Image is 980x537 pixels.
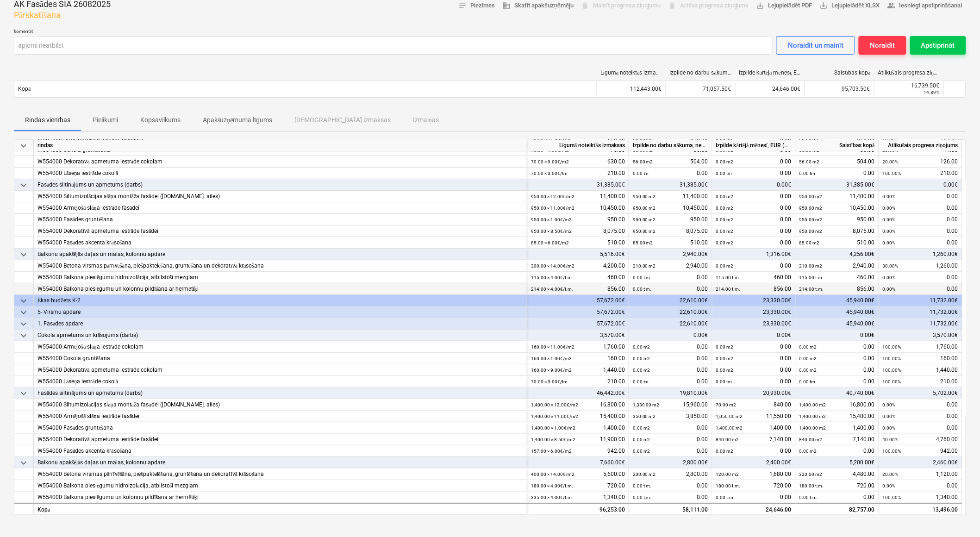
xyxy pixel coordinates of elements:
p: Pielikumi [93,115,118,125]
div: Izpilde kārtējā mēnesī, EUR (bez PVN) [712,140,796,151]
small: 0.00 m2 [633,356,650,361]
div: 160.00 [883,353,958,364]
small: 0.00% [883,229,896,234]
div: 22,610.00€ [629,318,712,330]
small: 100.00% [883,379,901,384]
div: 0.00 [633,353,708,364]
div: 7,140.00 [799,434,875,445]
div: 0.00€ [629,330,712,341]
span: keyboard_arrow_down [18,295,29,306]
small: 0.00% [883,206,896,211]
div: 8,075.00 [633,225,708,237]
div: Atlikušais progresa ziņojums [878,69,940,76]
small: 100.00% [883,368,901,373]
small: 950.00 m2 [633,229,656,234]
div: W554000 Dekoratīvā apmetuma iestrāde cokolam [37,364,523,376]
small: 214.00 t.m. [716,287,741,292]
div: Noraidīt un mainīt [788,39,843,51]
div: Izpilde no darbu sākuma, neskaitot kārtējā mēneša izpildi [670,69,732,76]
div: 57,672.00€ [527,306,629,318]
div: 16,800.00 [799,399,875,411]
small: 1,400.00 × 12.00€ / m2 [531,402,578,407]
small: 0.00 m2 [716,344,734,350]
div: W554000 Siltumizolācijas slāņa montāža fasādei ([DOMAIN_NAME]. ailes) [37,399,523,411]
div: 0.00 [716,214,792,225]
div: Noraidīt [870,39,895,51]
div: W554000 Armējošā slāņa iestrāde cokolam [37,341,523,353]
div: 3,570.00€ [879,330,962,341]
div: Apstiprināt [921,39,955,51]
div: 0.00 [633,272,708,283]
small: 160.00 × 9.00€ / m2 [531,368,572,373]
div: 460.00 [531,272,625,283]
div: 0.00 [883,214,958,225]
div: 950.00 [633,214,708,225]
small: 950.00 m2 [799,217,823,222]
div: 57,672.00€ [527,318,629,330]
small: 0.00 m2 [633,368,650,373]
div: 0.00 [633,364,708,376]
small: 214.00 t.m. [799,287,824,292]
div: 45,940.00€ [796,306,879,318]
div: 0.00 [633,376,708,387]
p: Rindas vienības [25,115,70,125]
div: Izpilde kārtējā mēnesī, EUR (bez PVN) [739,69,801,76]
div: Saistības kopā [796,140,879,151]
div: 1,760.00 [531,341,625,353]
div: 2,800.00€ [629,457,712,468]
div: 1,260.00€ [879,249,962,260]
small: 0.00% [883,414,896,419]
div: 1,760.00 [883,341,958,353]
small: 0.00 tm [799,379,816,384]
div: 16,800.00 [531,399,625,411]
div: W554000 Armējošā slāņa iestrāde fasādei [37,202,523,214]
span: keyboard_arrow_down [18,307,29,318]
div: 950.00 [531,214,625,225]
small: 210.00 m2 [633,263,656,268]
span: keyboard_arrow_down [18,457,29,468]
div: 0.00 [633,434,708,445]
div: 11,900.00 [531,434,625,445]
p: komentēt [14,28,773,36]
div: 0.00 [716,156,792,168]
small: 0.00 m2 [716,206,734,211]
small: 950.00 × 11.00€ / m2 [531,206,574,211]
small: 70.00 × 3.00€ / tm [531,171,568,176]
div: 0.00 [883,411,958,422]
small: 115.00 t.m. [799,275,824,280]
small: 0.00 m2 [799,368,817,373]
div: 0.00 [883,283,958,295]
div: 0.00€ [879,179,962,191]
div: 0.00 [799,341,875,353]
div: 0.00 [633,422,708,434]
div: 0.00 [716,341,792,353]
div: 45,940.00€ [796,318,879,330]
div: 11,550.00 [716,411,792,422]
span: Iesniegt apstiprināšanai [887,0,962,11]
div: W554000 Fasādes akcenta krāsošana [37,237,523,249]
small: 14.89% [924,90,940,95]
button: Noraidīt [859,36,906,55]
div: 1. Fasādes apdare [37,318,523,330]
div: 0.00 [716,237,792,249]
div: 4,256.00€ [796,249,879,260]
div: 210.00 [883,168,958,179]
div: Balkonu apakšējās daļas un malas, kolonnu apdare [37,249,523,260]
div: Līgumā noteiktās izmaksas [527,140,629,151]
small: 350.00 m2 [633,414,656,419]
small: 1,400.00 m2 [799,414,826,419]
small: 950.00 m2 [799,194,823,199]
span: keyboard_arrow_down [18,180,29,191]
div: 1,400.00 [716,422,792,434]
small: 56.00 m2 [799,159,820,164]
div: 45,940.00€ [796,295,879,306]
div: 0.00 [799,353,875,364]
div: 3,850.00 [633,411,708,422]
div: 856.00 [799,283,875,295]
small: 0.00% [883,194,896,199]
small: 85.00 m2 [633,240,653,245]
small: 0.00 m2 [716,159,734,164]
div: 840.00 [716,399,792,411]
div: 1,400.00 [531,422,625,434]
div: 15,400.00 [531,411,625,422]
